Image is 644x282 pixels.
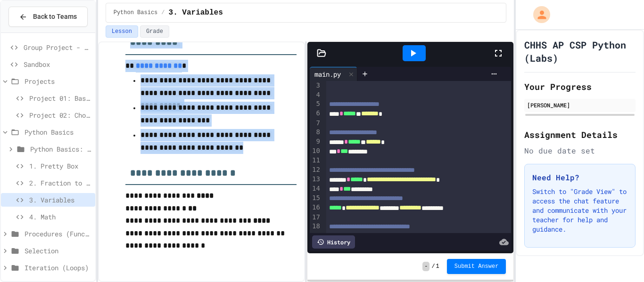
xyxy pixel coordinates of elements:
[532,187,627,234] p: Switch to "Grade View" to access the chat feature and communicate with your teacher for help and ...
[33,12,77,22] span: Back to Teams
[114,9,158,16] span: Python Basics
[25,76,91,86] span: Projects
[106,25,138,38] button: Lesson
[527,101,633,109] div: [PERSON_NAME]
[312,235,355,249] div: History
[29,110,91,120] span: Project 02: Choose-Your-Own Adventure
[29,178,91,188] span: 2. Fraction to Decimal
[24,59,91,69] span: Sandbox
[8,7,88,27] button: Back to Teams
[310,67,357,81] div: main.py
[310,90,322,100] div: 4
[310,165,322,175] div: 12
[310,222,322,231] div: 18
[310,203,322,212] div: 16
[29,161,91,171] span: 1. Pretty Box
[310,193,322,203] div: 15
[422,262,429,271] span: -
[454,263,499,270] span: Submit Answer
[29,93,91,103] span: Project 01: Basic List Analysis
[436,263,439,270] span: 1
[532,172,627,183] h3: Need Help?
[25,127,91,137] span: Python Basics
[524,80,636,93] h2: Your Progress
[24,42,91,52] span: Group Project - Mad Libs
[140,25,169,38] button: Grade
[29,212,91,222] span: 4. Math
[523,4,553,25] div: My Account
[310,81,322,90] div: 3
[310,213,322,222] div: 17
[161,9,165,16] span: /
[25,246,91,256] span: Selection
[310,146,322,156] div: 10
[310,156,322,165] div: 11
[310,137,322,146] div: 9
[447,259,506,274] button: Submit Answer
[310,119,322,128] div: 7
[431,263,435,270] span: /
[310,128,322,137] div: 8
[310,109,322,118] div: 6
[524,128,636,141] h2: Assignment Details
[30,144,91,154] span: Python Basics: To Reviews
[169,7,223,18] span: 3. Variables
[310,99,322,109] div: 5
[29,195,91,205] span: 3. Variables
[25,263,91,273] span: Iteration (Loops)
[25,229,91,239] span: Procedures (Functions)
[524,38,636,64] h1: CHHS AP CSP Python (Labs)
[310,184,322,193] div: 14
[524,145,636,156] div: No due date set
[310,69,346,79] div: main.py
[310,175,322,184] div: 13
